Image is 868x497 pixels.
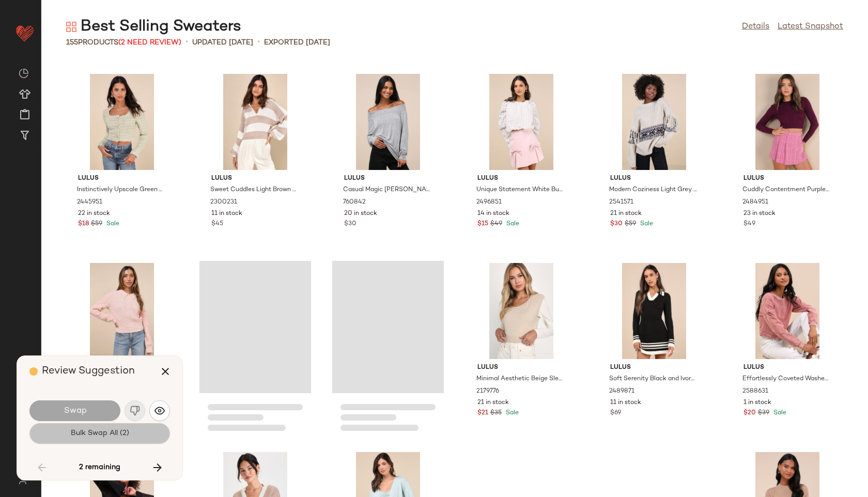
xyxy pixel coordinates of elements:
[70,74,174,170] img: 11864081_2445951.jpg
[185,36,188,49] span: •
[211,174,299,183] span: Lulus
[79,463,120,472] span: 2 remaining
[78,220,89,229] span: $18
[476,185,564,195] span: Unique Statement White Burnout Plaid Ruched Long Sleeve Top
[210,185,298,195] span: Sweet Cuddles Light Brown and Ivory Striped Collared Sweater
[771,410,786,416] span: Sale
[742,21,769,33] a: Details
[77,185,165,195] span: Instinctively Upscale Green Tweed Lurex Cropped Jacket
[344,220,357,229] span: $30
[625,220,636,229] span: $59
[743,220,755,229] span: $49
[477,209,509,219] span: 14 in stock
[344,174,432,183] span: Lulus
[477,363,565,372] span: Lulus
[211,209,242,219] span: 11 in stock
[735,263,840,359] img: 12383101_2588631.jpg
[610,174,698,183] span: Lulus
[477,174,565,183] span: Lulus
[29,423,170,444] button: Bulk Swap All (2)
[743,363,831,372] span: Lulus
[476,375,564,384] span: Minimal Aesthetic Beige Sleeveless Scoop Neck Sweater Top
[609,387,634,396] span: 2489871
[609,375,697,384] span: Soft Serenity Black and Ivory Collared Sweater Mini Dress
[504,221,519,227] span: Sale
[743,174,831,183] span: Lulus
[609,185,697,195] span: Modern Coziness Light Grey Fair Isle Fringe Oversized Sweater
[257,36,260,49] span: •
[610,363,698,372] span: Lulus
[336,74,440,170] img: 12463621_760842.jpg
[504,410,519,416] span: Sale
[610,409,621,418] span: $69
[477,398,509,408] span: 21 in stock
[264,37,330,48] p: Exported [DATE]
[91,220,102,229] span: $59
[610,220,623,229] span: $30
[476,198,502,207] span: 2496851
[610,209,642,219] span: 21 in stock
[743,398,771,408] span: 1 in stock
[66,17,241,37] div: Best Selling Sweaters
[610,398,641,408] span: 11 in stock
[78,209,110,219] span: 22 in stock
[19,68,29,79] img: svg%3e
[203,74,307,170] img: 11214141_2300231.jpg
[210,198,237,207] span: 2300231
[758,409,769,418] span: $39
[743,209,776,219] span: 23 in stock
[104,221,119,227] span: Sale
[332,259,444,440] div: Loading...
[742,387,768,396] span: 2588631
[609,198,633,207] span: 2541571
[12,476,33,485] img: svg%3e
[42,366,135,377] span: Review Suggestion
[14,23,35,43] img: heart_red.DM2ytmEG.svg
[490,220,502,229] span: $49
[742,198,768,207] span: 2484951
[199,259,311,440] div: Loading...
[469,263,574,359] img: 10709661_2179776.jpg
[742,375,830,384] span: Effortlessly Coveted Washed Pink Cropped Sweater Top
[154,406,165,416] img: svg%3e
[211,220,223,229] span: $45
[778,21,843,33] a: Latest Snapshot
[477,220,488,229] span: $15
[343,198,366,207] span: 760842
[469,74,574,170] img: 11993841_2496851.jpg
[638,221,653,227] span: Sale
[70,429,129,438] span: Bulk Swap All (2)
[192,37,253,48] p: updated [DATE]
[66,22,76,32] img: svg%3e
[66,39,78,46] span: 155
[742,185,830,195] span: Cuddly Contentment Purple Cable Knit Cropped Sweater
[66,37,181,48] div: Products
[118,39,181,46] span: (2 Need Review)
[602,263,706,359] img: 12028721_2489871.jpg
[78,174,166,183] span: Lulus
[735,74,840,170] img: 12082861_2484951.jpg
[476,387,499,396] span: 2179776
[344,209,377,219] span: 20 in stock
[743,409,756,418] span: $20
[343,185,431,195] span: Casual Magic [PERSON_NAME] Off-the-Shoulder Sweater Top
[490,409,502,418] span: $35
[477,409,488,418] span: $21
[602,74,706,170] img: 12225461_2541571.jpg
[70,263,174,359] img: 12038361_2498671.jpg
[77,198,102,207] span: 2445951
